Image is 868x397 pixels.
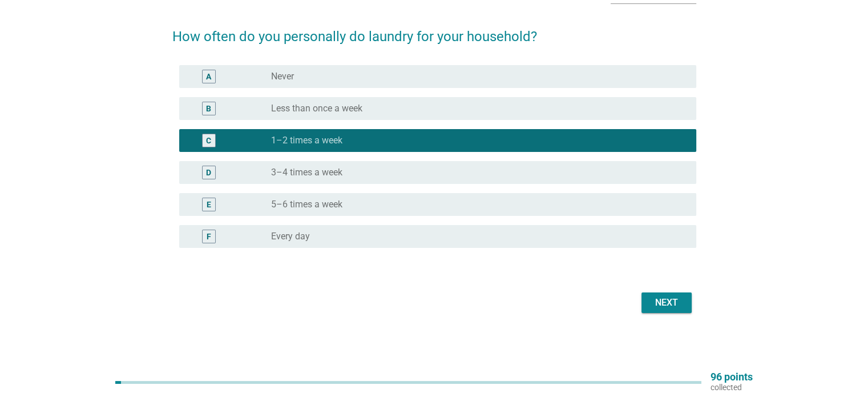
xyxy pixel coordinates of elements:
button: Next [641,292,692,313]
label: 3–4 times a week [271,167,342,178]
div: B [206,103,211,115]
label: 1–2 times a week [271,135,342,146]
div: E [207,199,211,211]
div: Next [651,296,683,310]
div: F [207,231,211,243]
p: collected [710,382,753,392]
div: A [206,71,211,83]
label: 5–6 times a week [271,199,342,210]
label: Never [271,71,294,82]
h2: How often do you personally do laundry for your household? [172,15,696,47]
label: Every day [271,231,310,242]
div: D [206,167,211,179]
div: C [206,135,211,147]
p: 96 points [710,372,753,382]
label: Less than once a week [271,103,362,114]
